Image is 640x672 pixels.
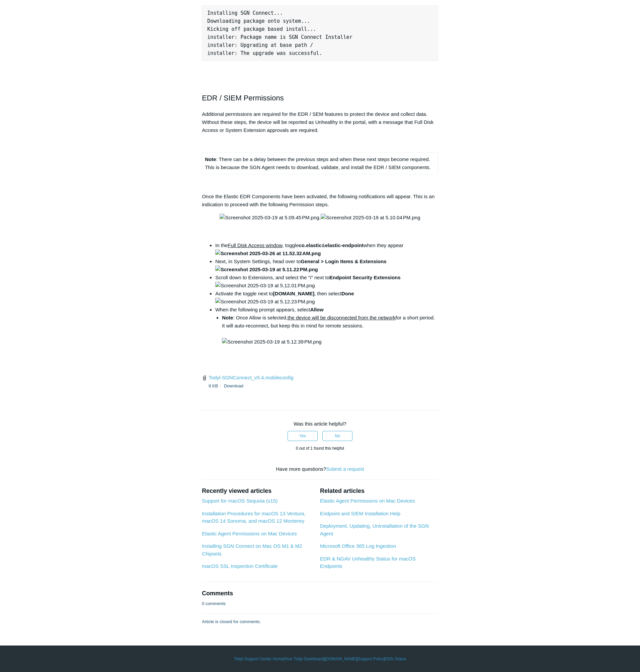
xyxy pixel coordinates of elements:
[320,487,438,496] h2: Related articles
[220,214,319,222] img: Screenshot 2025-03-19 at 5.09.45 PM.png
[215,282,315,290] img: Screenshot 2025-03-19 at 5.12.01 PM.png
[202,511,305,524] a: Installation Procedures for macOS 13 Ventura, macOS 14 Sonoma, and macOS 12 Monterey
[222,338,321,346] img: Screenshot 2025-03-19 at 5.12.39 PM.png
[325,656,357,662] a: [DOMAIN_NAME]
[202,214,438,222] p: .
[320,523,429,536] a: Deployment, Updating, Uninstallation of the SGN Agent
[202,92,438,104] h2: EDR / SIEM Permissions
[222,315,233,320] strong: Note
[322,431,352,441] button: This article was not helpful
[325,242,364,248] strong: elastic-endpoint
[202,563,277,569] a: macOS SSL Inspection Certificate
[224,383,243,388] a: Download
[202,110,438,134] p: Additional permissions are required for the EDR / SEM features to protect the device and collect ...
[320,498,415,504] a: Elastic Agent Permissions on Mac Devices
[358,656,384,662] a: Support Policy
[215,258,386,272] strong: General > Login Items & Extensions
[202,618,261,625] p: Article is closed for comments.
[320,543,396,549] a: Microsoft Office 365 Log Ingestion
[288,431,318,441] button: This article was helpful
[310,307,324,312] strong: Allow
[285,656,324,662] a: Your Todyl Dashboard
[202,193,438,209] p: Once the Elastic EDR Components have been activated, the following notifications will appear. Thi...
[222,314,438,346] li: : Once Allow is selected, for a short period. It will auto-reconnect, but keep this in mind for r...
[321,214,420,222] img: Screenshot 2025-03-19 at 5.10.04 PM.png
[273,291,314,296] strong: [DOMAIN_NAME]
[209,383,223,388] span: 8 KB
[320,511,400,516] a: Endpoint and SIEM Installation Help
[215,249,321,257] img: Screenshot 2025-03-26 at 11.52.32 AM.png
[202,543,302,556] a: Installing SGN Connect on Mac OS M1 & M2 Chipsets
[215,290,438,306] li: Activate the toggle next to , then select
[202,487,313,496] h2: Recently viewed articles
[385,656,406,662] a: SGN Status
[294,421,346,427] span: Was this article helpful?
[205,156,216,162] strong: Note
[215,298,315,306] img: Screenshot 2025-03-19 at 5.12.23 PM.png
[215,257,438,274] li: Next, in System Settings, head over to
[202,531,297,536] a: Elastic Agent Permissions on Mac Devices
[215,241,438,257] li: In the , toggle & when they appear
[288,315,396,320] span: the device will be disconnected from the network
[320,556,416,569] a: EDR & NGAV Unhealthy Status for macOS Endpoints
[209,375,293,380] a: Todyl-SGNConnect_v5.4.mobileconfig
[215,266,318,274] img: Screenshot 2025-03-19 at 5.11.22 PM.png
[326,466,364,472] a: Submit a request
[299,242,322,248] strong: co.elastic
[202,5,438,61] pre: Installing SGN Connect... Downloading package onto system... Kicking off package based install......
[126,656,514,662] div: | | | |
[296,446,344,451] span: 0 out of 1 found this helpful
[202,152,438,174] td: : There can be a delay between the previous steps and when these next steps become required. This...
[202,589,438,598] h2: Comments
[341,291,354,296] strong: Done
[202,465,438,473] div: Have more questions?
[202,600,226,607] p: 0 comments
[329,275,401,280] strong: Endpoint Security Extensions
[215,306,438,346] li: When the following prompt appears, select
[215,274,438,290] li: Scroll down to Extensions, and select the "i" next to
[234,656,284,662] a: Todyl Support Center Home
[202,498,277,504] a: Support for macOS Sequoia (v15)
[228,242,283,248] span: Full Disk Access window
